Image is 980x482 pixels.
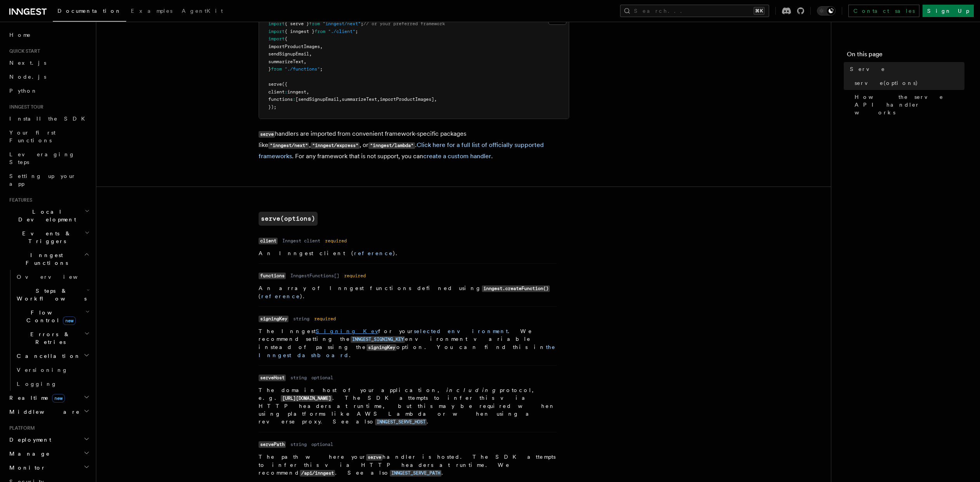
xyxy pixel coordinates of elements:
span: { inngest } [285,29,315,34]
span: inngest [287,89,306,95]
button: Middleware [6,405,91,419]
span: new [63,316,76,325]
span: , [306,89,309,95]
span: Deployment [6,436,51,444]
span: new [52,394,65,403]
span: Node.js [9,74,46,80]
code: [URL][DOMAIN_NAME] [281,395,332,402]
span: ({ [282,81,287,87]
span: Python [9,88,38,94]
span: ; [355,29,358,34]
span: Documentation [57,8,122,14]
p: An array of Inngest functions defined using ( ). [259,284,557,300]
a: Contact sales [848,5,919,17]
a: INNGEST_SIGNING_KEY [351,336,405,342]
span: ; [320,66,323,72]
span: summarizeText [342,97,377,102]
span: Monitor [6,464,46,472]
code: signingKey [367,344,396,351]
span: import [268,21,285,26]
p: handlers are imported from convenient framework-specific packages like , , or . . For any framewo... [259,128,569,162]
dd: string [290,441,307,447]
span: Local Development [6,208,85,223]
dd: required [314,316,336,322]
span: Flow Control [14,309,85,324]
button: Errors & Retries [14,327,91,349]
a: Install the SDK [6,112,91,126]
span: Leveraging Steps [9,151,75,165]
span: Realtime [6,394,65,402]
button: Deployment [6,433,91,447]
em: including [447,387,500,393]
span: Examples [131,8,172,14]
span: import [268,29,285,34]
dd: InngestFunctions[] [290,273,339,279]
button: Events & Triggers [6,226,91,248]
a: Node.js [6,70,91,84]
button: Monitor [6,461,91,475]
p: An Inngest client ( ). [259,249,557,257]
span: // or your preferred framework [363,21,445,26]
span: Events & Triggers [6,230,85,245]
span: Logging [17,381,57,387]
code: signingKey [259,316,288,322]
a: Python [6,84,91,98]
code: serve [259,131,275,138]
button: Inngest Functions [6,248,91,270]
button: Realtimenew [6,391,91,405]
h4: On this page [847,50,964,62]
span: Versioning [17,367,68,373]
a: AgentKit [177,2,228,21]
button: Flow Controlnew [14,306,91,327]
a: Setting up your app [6,169,91,191]
dd: required [325,238,347,244]
span: sendSignupEmail [268,51,309,57]
span: serve(options) [855,79,918,87]
span: Setting up your app [9,173,76,187]
span: , [377,97,380,102]
button: Steps & Workflows [14,284,91,306]
kbd: ⌘K [754,7,765,15]
a: Your first Functions [6,126,91,147]
span: , [320,44,323,49]
a: create a custom handler [423,152,491,160]
a: Leveraging Steps [6,147,91,169]
span: Middleware [6,408,80,416]
a: Home [6,28,91,42]
a: How the serve API handler works [851,90,964,119]
code: "inngest/express" [311,142,360,149]
span: "inngest/next" [323,21,361,26]
div: Inngest Functions [6,270,91,391]
span: ; [361,21,363,26]
dd: optional [311,375,333,381]
span: Overview [17,274,97,280]
a: serve(options) [851,76,964,90]
a: Overview [14,270,91,284]
code: servePath [259,441,286,448]
span: from [309,21,320,26]
a: Versioning [14,363,91,377]
span: importProductImages [268,44,320,49]
code: "inngest/lambda" [368,142,415,149]
span: : [293,97,295,102]
dd: Inngest client [282,238,320,244]
code: client [259,238,278,244]
p: The Inngest for your . We recommend setting the environment variable instead of passing the optio... [259,327,557,359]
span: Features [6,197,32,203]
span: from [271,66,282,72]
dd: optional [311,441,333,447]
span: Install the SDK [9,116,90,122]
span: , [339,97,342,102]
code: INNGEST_SERVE_HOST [375,419,427,425]
span: Steps & Workflows [14,287,87,302]
span: , [304,59,306,64]
span: serve [268,81,282,87]
a: serve(options) [259,212,318,226]
span: functions [268,97,293,102]
span: How the serve API handler works [855,93,964,116]
span: "./functions" [285,66,320,72]
span: Inngest tour [6,104,43,110]
a: selected environment [414,328,508,334]
code: functions [259,273,286,279]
